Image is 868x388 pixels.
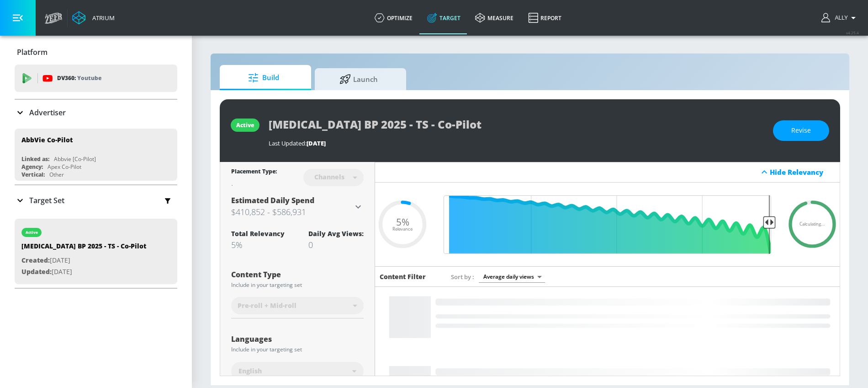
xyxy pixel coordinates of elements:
[773,120,829,141] button: Revise
[231,271,364,278] div: Content Type
[231,195,314,205] span: Estimated Daily Spend
[15,100,177,125] div: Advertiser
[54,155,96,163] div: Abbvie [Co-Pilot]
[375,162,840,183] div: Hide Relevancy
[21,256,50,264] span: Created:
[231,282,364,288] div: Include in your targeting set
[380,272,426,281] h6: Content Filter
[396,217,409,227] span: 5%
[21,266,146,278] p: [DATE]
[21,255,146,266] p: [DATE]
[846,30,859,35] span: v 4.25.4
[236,121,254,129] div: active
[49,171,64,178] div: Other
[451,273,474,281] span: Sort by
[21,267,52,276] span: Updated:
[231,335,364,343] div: Languages
[231,362,364,380] div: English
[21,171,45,178] div: Vertical:
[21,242,146,255] div: [MEDICAL_DATA] BP 2025 - TS - Co-Pilot
[324,68,393,90] span: Launch
[392,227,413,232] span: Relevance
[26,230,38,235] div: active
[15,185,177,216] div: Target Set
[72,11,115,25] a: Atrium
[238,301,296,310] span: Pre-roll + Mid-roll
[231,167,277,177] div: Placement Type:
[439,195,776,254] input: Final Threshold
[231,239,285,250] div: 5%
[15,219,177,284] div: active[MEDICAL_DATA] BP 2025 - TS - Co-PilotCreated:[DATE]Updated:[DATE]
[770,167,835,177] div: Hide Relevancy
[821,12,859,23] button: Ally
[231,229,285,238] div: Total Relevancy
[48,163,81,171] div: Apex Co-Pilot
[15,129,177,181] div: AbbVie Co-PilotLinked as:Abbvie [Co-Pilot]Agency:Apex Co-PilotVertical:Other
[238,366,262,376] span: English
[21,155,49,163] div: Linked as:
[229,67,298,89] span: Build
[468,1,521,34] a: measure
[307,139,326,147] span: [DATE]
[231,205,353,218] h3: $410,852 - $586,931
[791,125,811,136] span: Revise
[231,347,364,352] div: Include in your targeting set
[269,139,764,147] div: Last Updated:
[308,229,364,238] div: Daily Avg Views:
[15,39,177,65] div: Platform
[799,222,825,227] span: Calculating...
[831,15,848,21] span: login as: ally.mcculloch@zefr.com
[308,239,364,250] div: 0
[89,14,115,22] div: Atrium
[310,173,349,181] div: Channels
[77,73,101,83] p: Youtube
[21,163,43,171] div: Agency:
[479,270,545,283] div: Average daily views
[521,1,569,34] a: Report
[231,195,364,218] div: Estimated Daily Spend$410,852 - $586,931
[17,47,48,57] p: Platform
[420,1,468,34] a: Target
[57,73,101,83] p: DV360:
[21,135,73,144] div: AbbVie Co-Pilot
[367,1,420,34] a: optimize
[15,65,177,92] div: DV360: Youtube
[29,195,64,205] p: Target Set
[29,108,66,118] p: Advertiser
